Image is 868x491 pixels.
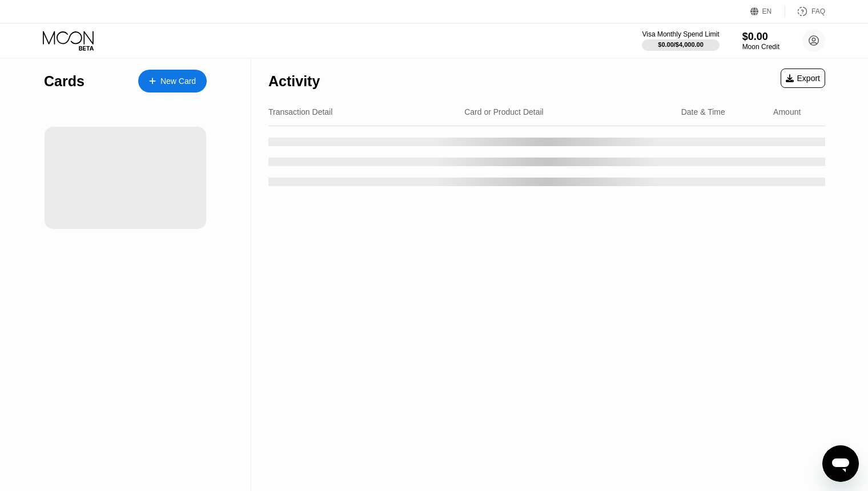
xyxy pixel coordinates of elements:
[464,107,544,116] div: Card or Product Detail
[742,31,779,51] div: $0.00Moon Credit
[781,69,825,88] div: Export
[786,74,820,83] div: Export
[44,73,85,90] div: Cards
[762,7,772,15] div: EN
[811,7,825,15] div: FAQ
[268,73,320,90] div: Activity
[750,6,785,17] div: EN
[658,41,704,48] div: $0.00 / $4,000.00
[773,107,801,116] div: Amount
[742,31,779,43] div: $0.00
[642,30,719,51] div: Visa Monthly Spend Limit$0.00/$4,000.00
[642,30,719,38] div: Visa Monthly Spend Limit
[785,6,825,17] div: FAQ
[268,107,332,116] div: Transaction Detail
[138,70,207,92] div: New Card
[822,445,859,482] iframe: Button to launch messaging window
[742,43,779,51] div: Moon Credit
[160,77,196,86] div: New Card
[681,107,725,116] div: Date & Time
